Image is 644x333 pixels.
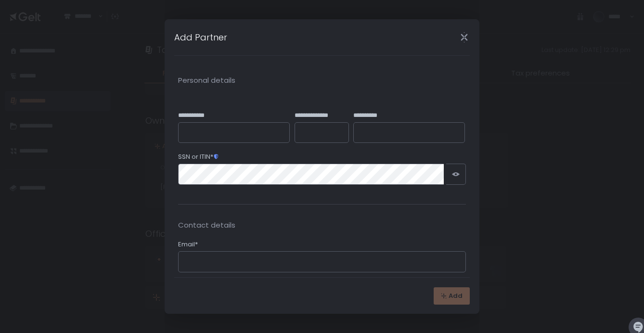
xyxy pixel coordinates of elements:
[449,32,479,43] div: Close
[174,31,227,44] h1: Add Partner
[178,153,219,161] span: SSN or ITIN*
[178,75,466,86] span: Personal details
[178,240,198,249] span: Email*
[178,220,466,231] span: Contact details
